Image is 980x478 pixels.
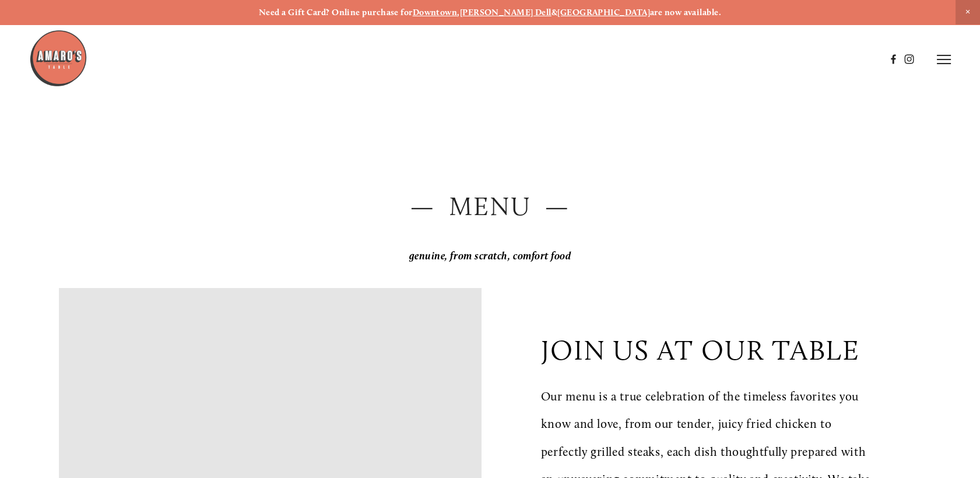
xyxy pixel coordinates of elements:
[29,29,87,87] img: Amaro's Table
[552,7,557,17] strong: &
[259,7,413,17] strong: Need a Gift Card? Online purchase for
[557,7,650,17] a: [GEOGRAPHIC_DATA]
[413,7,458,17] a: Downtown
[650,7,721,17] strong: are now available.
[59,188,921,225] h2: — Menu —
[457,7,459,17] strong: ,
[409,249,571,262] em: genuine, from scratch, comfort food
[460,7,552,17] a: [PERSON_NAME] Dell
[541,333,860,367] p: join us at our table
